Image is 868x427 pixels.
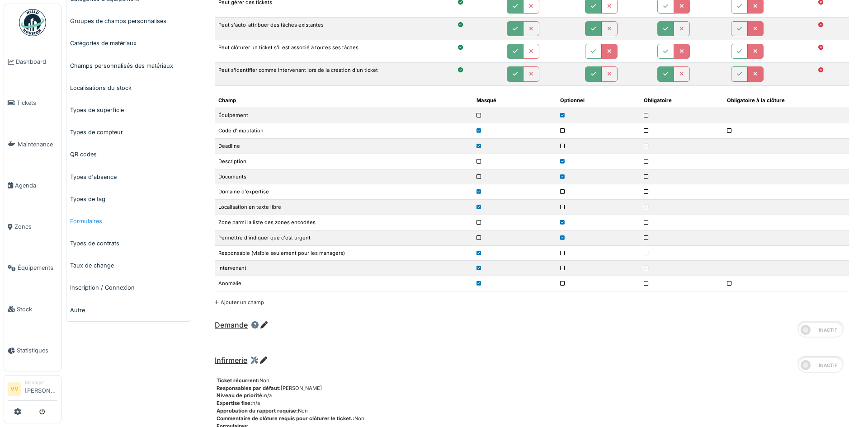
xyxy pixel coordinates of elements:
[215,299,264,305] a: Ajouter un champ
[66,77,191,99] a: Localisations du stock
[640,93,724,108] th: Obligatoire
[8,382,21,396] li: VV
[215,230,472,245] td: Permettre d'indiquer que c'est urgent
[723,93,849,108] th: Obligatoire à la clôture
[215,245,472,261] td: Responsable (visible seulement pour les managers)
[215,123,472,139] td: Code d'imputation
[4,330,61,371] a: Statistiques
[217,415,354,422] span: Commentaire de clôture requis pour clôturer le ticket.:
[215,108,472,123] td: Équipement
[8,379,57,401] a: VV Manager[PERSON_NAME]
[215,276,472,291] td: Anomalie
[66,99,191,121] a: Types de superficie
[66,232,191,254] a: Types de contrats
[66,143,191,165] a: QR codes
[215,18,432,40] td: Peut s'auto-attribuer des tâches existantes
[215,169,472,184] td: Documents
[217,407,849,415] div: Non
[66,188,191,210] a: Types de tag
[19,9,46,36] img: Badge_color-CXgf-gQk.svg
[4,124,61,165] a: Maintenance
[217,385,281,391] span: Responsables par défaut:
[66,254,191,277] a: Taux de change
[217,377,849,385] div: Non
[217,400,252,406] span: Expertise fixe:
[4,82,61,123] a: Tickets
[17,346,57,355] span: Statistiques
[215,154,472,169] td: Description
[17,99,57,107] span: Tickets
[15,181,57,190] span: Agenda
[4,206,61,247] a: Zones
[66,55,191,77] a: Champs personnalisés des matériaux
[25,379,57,399] li: [PERSON_NAME]
[215,184,472,200] td: Domaine d'expertise
[215,40,432,63] td: Peut clôturer un ticket s'il est associé à toutes ses tâches
[17,305,57,314] span: Stock
[66,10,191,32] a: Groupes de champs personnalisés
[217,377,259,384] span: Ticket récurrent:
[66,277,191,299] a: Inscription / Connexion
[66,121,191,143] a: Types de compteur
[557,93,640,108] th: Optionnel
[215,139,472,154] td: Deadline
[215,200,472,215] td: Localisation en texte libre
[25,379,57,386] div: Manager
[16,57,57,66] span: Dashboard
[217,399,849,407] div: n/a
[217,385,849,392] div: [PERSON_NAME]
[4,289,61,330] a: Stock
[217,415,849,422] div: Non
[215,356,247,365] span: Infirmerie
[18,140,57,149] span: Maintenance
[66,32,191,54] a: Catégories de matériaux
[4,247,61,288] a: Équipements
[66,166,191,188] a: Types d'absence
[4,165,61,206] a: Agenda
[215,93,472,108] th: Champ
[66,210,191,232] a: Formulaires
[215,215,472,230] td: Zone parmi la liste des zones encodées
[66,299,191,321] a: Autre
[215,63,432,85] td: Peut s'identifier comme intervenant lors de la création d'un ticket
[14,222,57,231] span: Zones
[217,392,264,399] span: Niveau de priorité:
[217,408,298,414] span: Approbation du rapport requise:
[215,320,248,329] span: Demande
[215,261,472,276] td: Intervenant
[4,41,61,82] a: Dashboard
[18,263,57,272] span: Équipements
[473,93,557,108] th: Masqué
[217,392,849,399] div: n/a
